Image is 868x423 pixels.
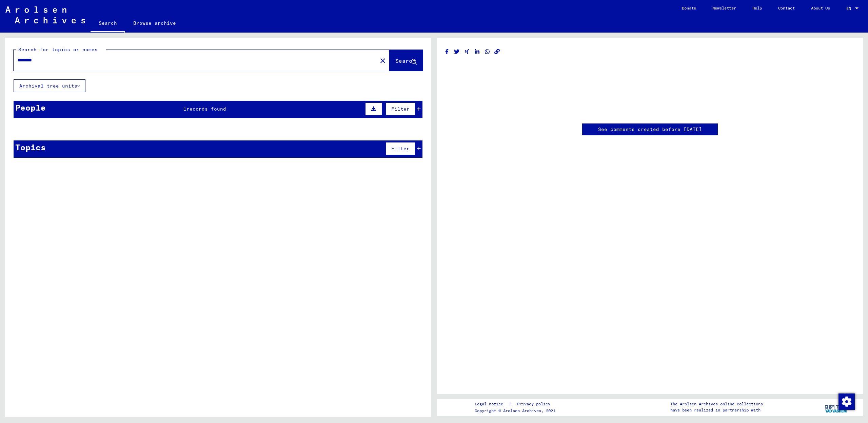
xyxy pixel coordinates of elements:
a: Browse archive [125,15,184,31]
button: Clear [376,54,390,67]
p: Copyright © Arolsen Archives, 2021 [475,408,558,414]
span: records found [186,106,226,112]
mat-icon: close [379,57,387,65]
a: Search [91,15,125,33]
a: See comments created before [DATE] [598,126,702,133]
button: Search [390,50,423,71]
button: Share on Xing [463,47,471,56]
img: Change consent [839,393,855,410]
button: Archival tree units [14,79,85,92]
a: Legal notice [475,401,509,408]
button: Copy link [494,47,501,56]
p: The Arolsen Archives online collections [670,401,763,407]
button: Filter [386,102,415,115]
img: yv_logo.png [824,399,849,416]
span: Filter [391,146,410,152]
span: EN [846,6,854,11]
button: Share on Twitter [453,47,460,56]
mat-label: Search for topics or names [18,46,98,53]
p: have been realized in partnership with [670,407,763,413]
button: Share on Facebook [443,47,451,56]
button: Share on WhatsApp [484,47,491,56]
button: Filter [386,142,415,155]
span: Search [395,57,416,64]
div: People [15,101,46,114]
button: Share on LinkedIn [474,47,481,56]
img: Arolsen_neg.svg [5,6,85,23]
span: 1 [183,106,186,112]
div: | [475,401,558,408]
a: Privacy policy [512,401,558,408]
span: Filter [391,106,410,112]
